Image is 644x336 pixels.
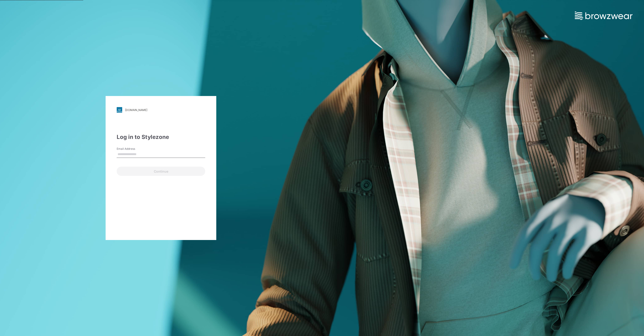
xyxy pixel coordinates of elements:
[117,107,122,113] img: svg+xml;base64,PHN2ZyB3aWR0aD0iMjgiIGhlaWdodD0iMjgiIHZpZXdCb3g9IjAgMCAyOCAyOCIgZmlsbD0ibm9uZSIgeG...
[117,147,149,151] label: Email Address
[117,107,205,113] a: [DOMAIN_NAME]
[575,12,632,20] img: browzwear-logo.73288ffb.svg
[117,133,205,141] div: Log in to Stylezone
[125,108,147,112] div: [DOMAIN_NAME]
